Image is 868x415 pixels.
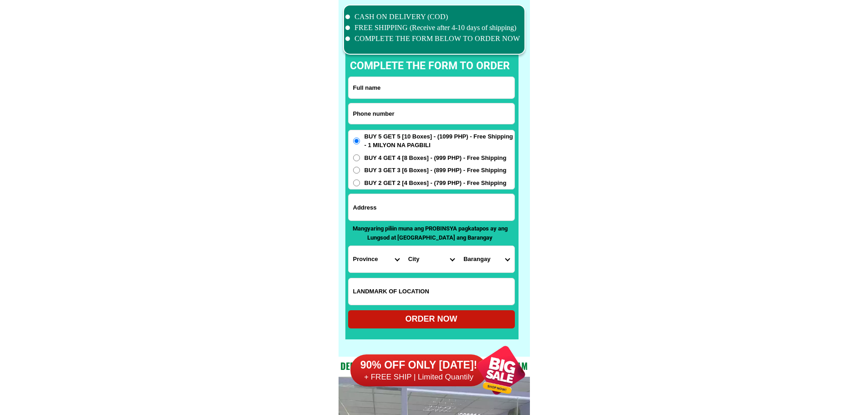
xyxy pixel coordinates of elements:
li: CASH ON DELIVERY (COD) [345,11,520,22]
span: BUY 4 GET 4 [8 Boxes] - (999 PHP) - Free Shipping [365,154,507,163]
h2: Dedicated and professional consulting team [339,359,530,373]
h6: 90% OFF ONLY [DATE]! [350,359,487,372]
input: Input address [349,194,514,220]
span: BUY 2 GET 2 [4 Boxes] - (799 PHP) - Free Shipping [365,179,507,188]
div: ORDER NOW [348,313,515,325]
select: Select province [349,246,404,272]
select: Select district [404,246,459,272]
li: COMPLETE THE FORM BELOW TO ORDER NOW [345,33,520,44]
input: BUY 2 GET 2 [4 Boxes] - (799 PHP) - Free Shipping [353,179,360,186]
p: Mangyaring piliin muna ang PROBINSYA pagkatapos ay ang Lungsod at [GEOGRAPHIC_DATA] ang Barangay [348,224,512,242]
input: Input LANDMARKOFLOCATION [349,278,514,305]
li: FREE SHIPPING (Receive after 4-10 days of shipping) [345,22,520,33]
span: BUY 3 GET 3 [6 Boxes] - (899 PHP) - Free Shipping [365,166,507,175]
input: BUY 5 GET 5 [10 Boxes] - (1099 PHP) - Free Shipping - 1 MILYON NA PAGBILI [353,138,360,144]
span: BUY 5 GET 5 [10 Boxes] - (1099 PHP) - Free Shipping - 1 MILYON NA PAGBILI [365,132,514,150]
input: Input phone_number [349,103,514,124]
input: BUY 3 GET 3 [6 Boxes] - (899 PHP) - Free Shipping [353,167,360,174]
h6: + FREE SHIP | Limited Quantily [350,372,487,382]
p: complete the form to order [341,58,519,74]
input: Input full_name [349,77,514,98]
input: BUY 4 GET 4 [8 Boxes] - (999 PHP) - Free Shipping [353,154,360,161]
select: Select commune [459,246,514,272]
